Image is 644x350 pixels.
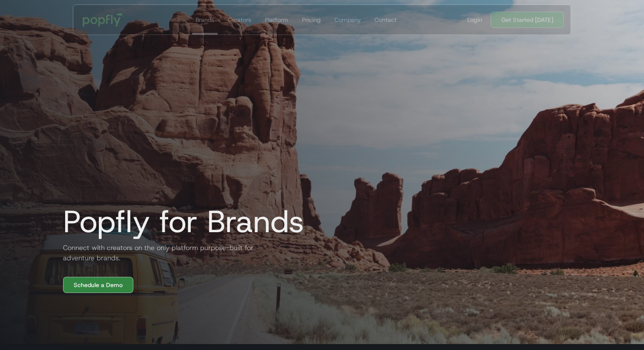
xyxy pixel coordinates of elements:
a: Schedule a Demo [63,277,133,293]
h1: Popfly for Brands [56,205,304,239]
a: Login [464,15,486,24]
a: Company [331,5,364,34]
div: Pricing [302,15,321,24]
h2: Connect with creators on the only platform purpose-built for adventure brands. [56,243,261,263]
a: Creators [224,5,255,34]
a: Contact [371,5,400,34]
div: Contact [374,15,397,24]
div: Company [334,15,361,24]
a: home [77,7,132,32]
a: Get Started [DATE] [491,11,564,28]
div: Login [467,15,482,24]
a: Brands [192,5,218,34]
div: Brands [195,15,214,24]
div: Platform [265,15,288,24]
div: Creators [228,15,251,24]
a: Platform [262,5,292,34]
a: Pricing [299,5,324,34]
